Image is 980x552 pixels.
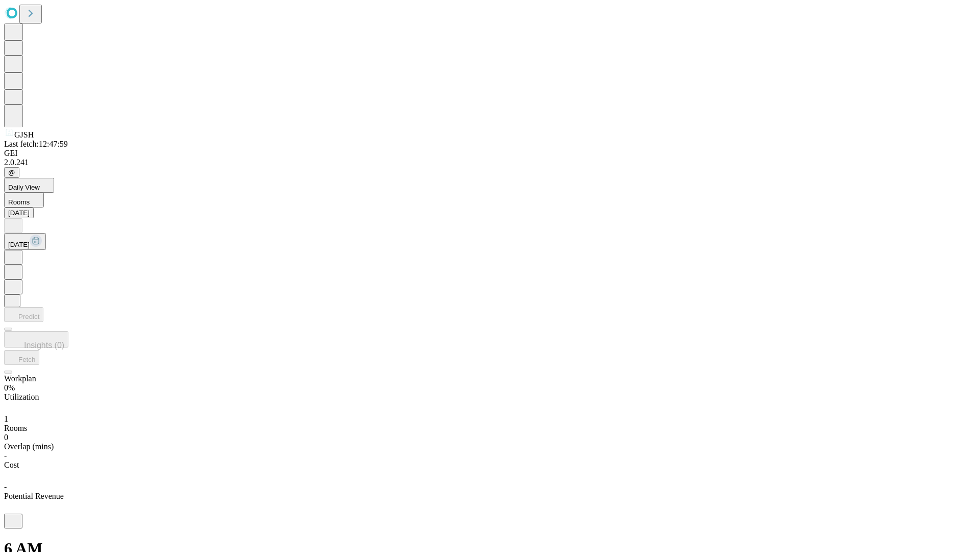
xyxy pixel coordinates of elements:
span: GJSH [14,130,34,139]
span: Workplan [4,374,36,383]
span: 1 [4,415,8,423]
div: GEI [4,149,976,158]
span: Last fetch: 12:47:59 [4,140,68,148]
span: @ [8,169,15,176]
span: 0% [4,383,15,392]
span: Utilization [4,393,39,401]
span: Rooms [8,198,30,206]
button: [DATE] [4,208,34,218]
span: Potential Revenue [4,492,64,500]
div: 2.0.241 [4,158,976,167]
button: @ [4,167,19,178]
span: Insights (0) [24,341,64,350]
button: Fetch [4,350,39,365]
span: 0 [4,433,8,442]
span: Cost [4,461,19,469]
span: Daily View [8,183,40,191]
button: Predict [4,307,43,322]
span: Rooms [4,424,27,432]
span: Overlap (mins) [4,442,54,451]
span: - [4,482,7,491]
button: Daily View [4,178,54,193]
button: [DATE] [4,233,46,250]
button: Rooms [4,193,44,208]
button: Insights (0) [4,331,68,348]
span: [DATE] [8,241,30,248]
span: - [4,451,7,460]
